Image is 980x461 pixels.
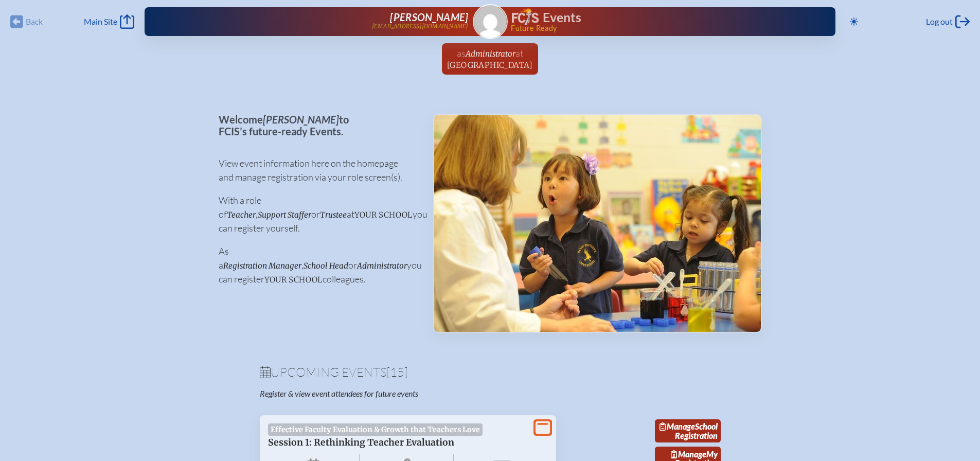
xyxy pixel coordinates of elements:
[320,210,347,220] span: Trustee
[655,419,721,443] a: ManageSchool Registration
[457,47,466,59] span: as
[219,156,417,184] p: View event information here on the homepage and manage registration via your role screen(s).
[443,43,537,75] a: asAdministratorat[GEOGRAPHIC_DATA]
[260,388,531,399] p: Register & view event attendees for future events
[512,8,803,32] div: FCIS Events — Future ready
[474,5,507,38] img: Gravatar
[372,23,469,30] p: [EMAIL_ADDRESS][DOMAIN_NAME]
[304,261,348,271] span: School Head
[434,115,761,332] img: Events
[219,114,417,137] p: Welcome to FCIS’s future-ready Events.
[219,244,417,286] p: As a , or you can register colleagues.
[177,11,469,32] a: [PERSON_NAME][EMAIL_ADDRESS][DOMAIN_NAME]
[926,16,953,27] span: Log out
[466,49,515,59] span: Administrator
[268,423,483,436] span: Effective Faculty Evaluation & Growth that Teachers Love
[511,25,803,32] span: Future Ready
[223,261,301,271] span: Registration Manager
[671,449,706,459] span: Manage
[260,366,721,378] h1: Upcoming Events
[515,47,523,59] span: at
[660,421,695,431] span: Manage
[354,210,413,220] span: your school
[386,364,408,380] span: [15]
[357,261,407,271] span: Administrator
[263,113,339,126] span: [PERSON_NAME]
[227,210,256,220] span: Teacher
[84,14,134,29] a: Main Site
[447,60,533,70] span: [GEOGRAPHIC_DATA]
[258,210,311,220] span: Support Staffer
[219,193,417,235] p: With a role of , or at you can register yourself.
[84,16,117,27] span: Main Site
[264,275,323,285] span: your school
[268,437,454,448] span: Session 1: Rethinking Teacher Evaluation
[390,11,468,23] span: [PERSON_NAME]
[473,4,508,39] a: Gravatar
